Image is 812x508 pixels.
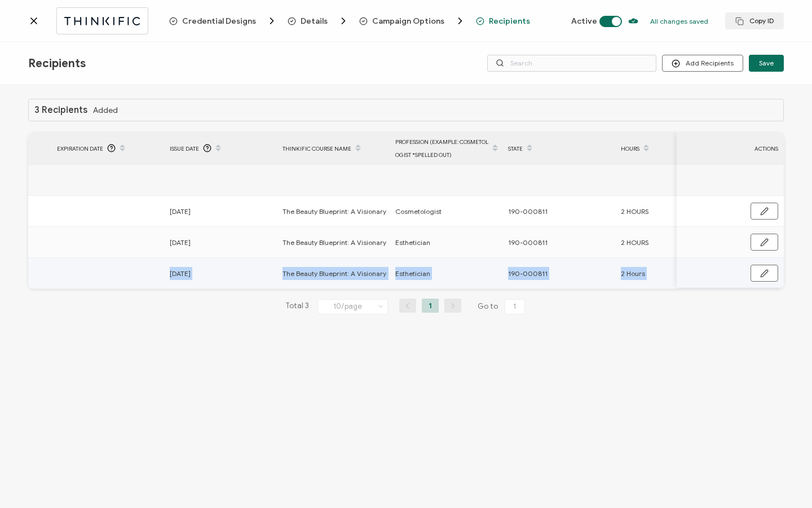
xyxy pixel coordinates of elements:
input: Select [317,299,388,314]
span: Details [288,15,349,27]
div: Breadcrumb [169,15,530,27]
span: Go to [478,299,527,314]
span: [DATE] [170,236,191,249]
span: Campaign Options [359,15,466,27]
span: Credential Designs [169,15,277,27]
span: Total 3 [285,299,309,314]
span: [DATE] [170,205,191,218]
div: State [502,139,615,158]
li: 1 [422,299,439,313]
span: Esthetician [395,267,430,280]
span: Recipients [28,56,86,71]
span: Copy ID [735,17,774,25]
div: Hours [615,139,728,158]
span: Esthetician [395,236,430,249]
span: The Beauty Blueprint: A Visionary Growth Plan Course [283,267,452,280]
input: Search [487,55,656,72]
span: [DATE] [170,267,191,280]
span: 190-000811 [508,267,548,280]
div: Profession (Example: cosmetologist *spelled out) [390,135,502,161]
h1: 3 Recipients [34,105,87,115]
span: The Beauty Blueprint: A Visionary Growth Plan Course [283,236,452,249]
button: Copy ID [725,12,784,29]
span: Recipients [476,17,530,25]
iframe: Chat Widget [756,454,812,508]
span: Credential Designs [182,17,256,25]
span: Save [759,60,774,67]
span: Recipients [489,17,530,25]
span: Details [301,17,328,25]
span: 190-000811 [508,205,548,218]
div: ACTIONS [677,142,784,155]
span: The Beauty Blueprint: A Visionary Growth Plan Course [283,205,452,218]
span: Campaign Options [372,17,444,25]
span: Expiration Date [57,142,103,155]
span: Added [93,106,118,115]
span: Issue Date [170,142,199,155]
span: 2 Hours [621,267,645,280]
span: 190-000811 [508,236,548,249]
p: All changes saved [650,17,708,25]
span: 2 HOURS [621,205,648,218]
span: Active [571,16,597,26]
span: Cosmetologist [395,205,442,218]
img: thinkific.svg [63,14,142,28]
button: Add Recipients [662,55,743,72]
div: Thinkific Course Name [277,139,390,158]
span: 2 HOURS [621,236,648,249]
button: Save [749,55,784,72]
